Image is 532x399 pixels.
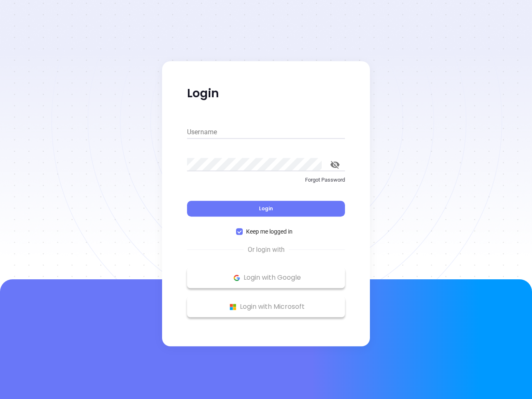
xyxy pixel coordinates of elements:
span: Or login with [244,245,289,255]
p: Login with Google [191,271,341,284]
img: Microsoft Logo [228,302,238,312]
p: Forgot Password [187,176,345,184]
button: Google Logo Login with Google [187,267,345,288]
span: Login [259,205,273,212]
span: Keep me logged in [243,227,296,236]
button: toggle password visibility [325,155,345,175]
p: Login [187,86,345,101]
button: Microsoft Logo Login with Microsoft [187,296,345,317]
p: Login with Microsoft [191,300,341,313]
a: Forgot Password [187,176,345,191]
button: Login [187,201,345,217]
img: Google Logo [232,273,242,283]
